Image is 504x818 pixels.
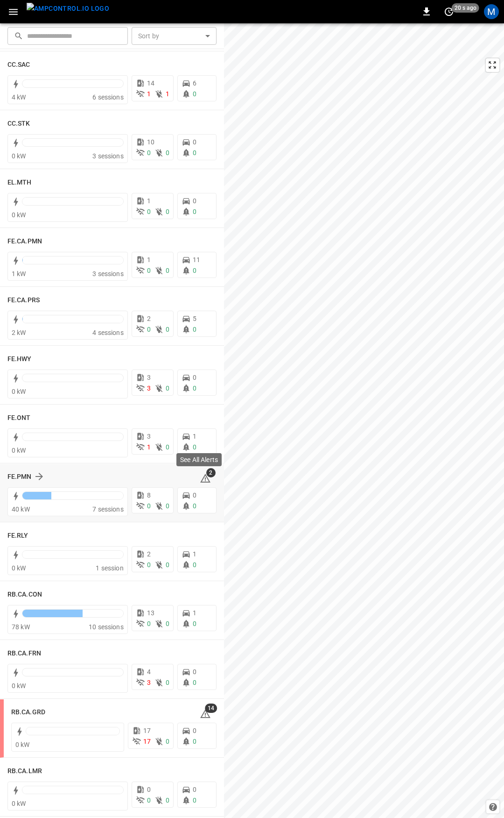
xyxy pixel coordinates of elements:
[193,149,196,156] span: 0
[7,60,30,70] h6: CC.SAC
[12,152,26,160] span: 0 kW
[11,707,45,718] h6: RB.CA.GRD
[193,786,196,793] span: 0
[7,413,31,423] h6: FE.ONT
[15,741,30,748] span: 0 kW
[484,4,499,19] div: profile-icon
[166,561,169,569] span: 0
[147,786,151,793] span: 0
[147,668,151,676] span: 4
[193,197,196,205] span: 0
[92,505,124,513] span: 7 sessions
[12,270,26,277] span: 1 kW
[193,502,196,510] span: 0
[7,236,42,247] h6: FE.CA.PMN
[193,326,196,333] span: 0
[147,797,151,804] span: 0
[7,295,40,306] h6: FE.CA.PRS
[193,668,196,676] span: 0
[147,433,151,440] span: 3
[166,267,169,274] span: 0
[147,620,151,627] span: 0
[166,149,169,156] span: 0
[12,505,30,513] span: 40 kW
[147,208,151,215] span: 0
[166,443,169,451] span: 0
[166,679,169,686] span: 0
[166,208,169,215] span: 0
[193,561,196,569] span: 0
[147,79,154,87] span: 14
[7,119,30,129] h6: CC.STK
[147,502,151,510] span: 0
[27,3,109,14] img: ampcontrol.io logo
[147,315,151,322] span: 2
[12,564,26,572] span: 0 kW
[12,800,26,807] span: 0 kW
[193,797,196,804] span: 0
[7,648,41,659] h6: RB.CA.FRN
[166,384,169,392] span: 0
[7,178,32,188] h6: EL.MTH
[7,766,42,776] h6: RB.CA.LMR
[147,384,151,392] span: 3
[193,550,196,558] span: 1
[224,23,504,818] canvas: Map
[193,256,200,263] span: 11
[7,531,28,541] h6: FE.RLY
[147,267,151,274] span: 0
[92,270,124,277] span: 3 sessions
[143,727,151,734] span: 17
[7,472,32,482] h6: FE.PMN
[147,138,154,146] span: 10
[92,329,124,336] span: 4 sessions
[193,79,196,87] span: 6
[12,93,26,101] span: 4 kW
[12,682,26,690] span: 0 kW
[193,620,196,627] span: 0
[452,3,479,13] span: 20 s ago
[92,93,124,101] span: 6 sessions
[147,90,151,98] span: 1
[193,433,196,440] span: 1
[143,738,151,745] span: 17
[147,550,151,558] span: 2
[147,326,151,333] span: 0
[193,491,196,499] span: 0
[147,149,151,156] span: 0
[193,208,196,215] span: 0
[147,374,151,381] span: 3
[166,90,169,98] span: 1
[193,374,196,381] span: 0
[147,256,151,263] span: 1
[166,738,169,745] span: 0
[96,564,123,572] span: 1 session
[12,447,26,454] span: 0 kW
[12,623,30,631] span: 78 kW
[205,704,217,713] span: 14
[180,455,218,464] p: See All Alerts
[166,797,169,804] span: 0
[147,609,154,617] span: 13
[7,354,32,364] h6: FE.HWY
[12,329,26,336] span: 2 kW
[12,211,26,219] span: 0 kW
[166,620,169,627] span: 0
[193,443,196,451] span: 0
[193,727,196,734] span: 0
[147,491,151,499] span: 8
[193,679,196,686] span: 0
[441,4,456,19] button: set refresh interval
[166,502,169,510] span: 0
[166,326,169,333] span: 0
[193,738,196,745] span: 0
[193,138,196,146] span: 0
[206,468,216,477] span: 2
[193,315,196,322] span: 5
[147,443,151,451] span: 1
[193,90,196,98] span: 0
[147,197,151,205] span: 1
[89,623,124,631] span: 10 sessions
[7,590,42,600] h6: RB.CA.CON
[193,384,196,392] span: 0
